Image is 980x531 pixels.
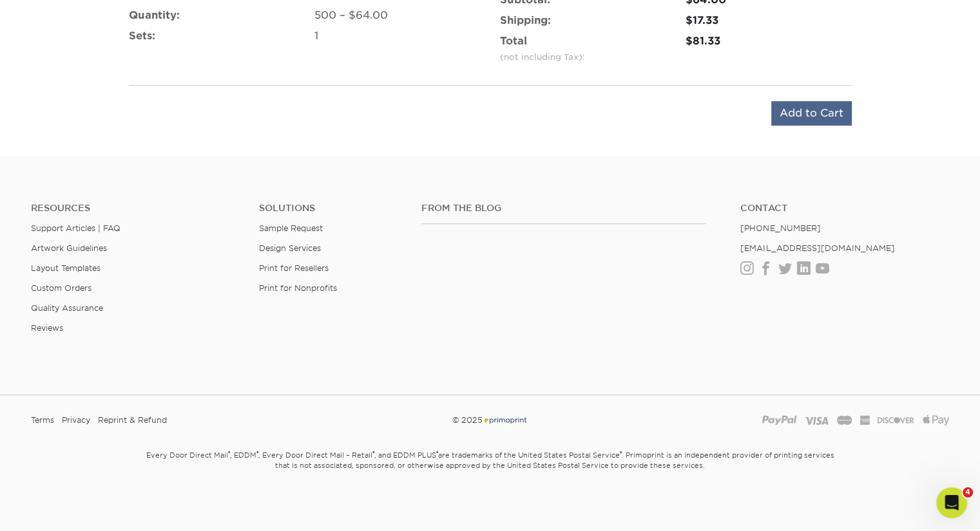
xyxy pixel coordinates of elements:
label: Sets: [129,28,155,44]
a: Terms [31,411,54,430]
h4: Solutions [259,203,403,214]
div: $17.33 [686,13,852,28]
a: [EMAIL_ADDRESS][DOMAIN_NAME] [740,243,894,253]
a: Support Articles | FAQ [31,223,120,233]
div: 500 – $64.00 [314,8,481,23]
h4: From the Blog [421,203,706,214]
label: Total [500,33,585,64]
small: (not including Tax): [500,52,585,62]
a: Reviews [31,323,63,333]
input: Add to Cart [771,101,852,126]
div: $81.33 [686,33,852,49]
sup: ® [436,450,438,456]
div: © 2025 [334,411,646,430]
h4: Resources [31,203,240,214]
a: Privacy [62,411,90,430]
a: Custom Orders [31,283,91,293]
a: Print for Nonprofits [259,283,337,293]
a: Quality Assurance [31,303,103,313]
img: Primoprint [483,415,528,425]
a: Contact [740,203,949,214]
a: Layout Templates [31,263,101,273]
iframe: Intercom live chat [936,487,967,518]
a: Artwork Guidelines [31,243,107,253]
div: 1 [314,28,481,44]
label: Quantity: [129,8,180,23]
span: 4 [963,487,973,498]
sup: ® [228,450,230,456]
a: Sample Request [259,223,323,233]
a: Reprint & Refund [98,411,167,430]
a: Print for Resellers [259,263,329,273]
sup: ® [256,450,258,456]
sup: ® [372,450,374,456]
a: Design Services [259,243,321,253]
small: Every Door Direct Mail , EDDM , Every Door Direct Mail – Retail , and EDDM PLUS are trademarks of... [113,445,867,502]
sup: ® [620,450,622,456]
label: Shipping: [500,13,551,28]
a: [PHONE_NUMBER] [740,223,820,233]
